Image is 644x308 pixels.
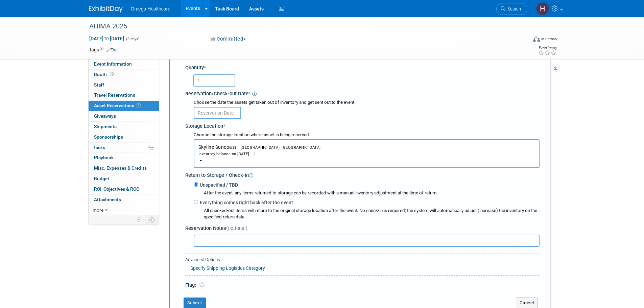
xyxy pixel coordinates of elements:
span: Attachments [94,197,121,202]
a: Attachments [89,195,159,205]
a: Travel Reservations [89,90,159,100]
span: to [103,36,110,41]
div: Event Format [487,35,557,45]
span: Tasks [93,145,105,150]
span: ROI, Objectives & ROO [94,186,139,192]
span: [GEOGRAPHIC_DATA], [GEOGRAPHIC_DATA] [237,145,321,150]
span: Omega Healthcare [131,6,171,11]
span: Skyline Suncoast [198,144,535,157]
span: Budget [94,176,109,181]
a: Asset Reservations4 [89,101,159,111]
span: [DATE] [DATE] [89,35,124,42]
span: more [93,207,103,213]
span: Sponsorships [94,134,123,140]
img: Heather Stuck [536,2,549,15]
span: Shipments [94,124,117,129]
div: Choose the date the assets get taken out of inventory and get sent out to the event. [194,99,540,106]
span: Asset Reservations [94,103,141,108]
img: ExhibitDay [89,6,123,13]
input: Reservation Date [194,107,241,119]
span: (optional) [226,225,247,231]
div: Storage Location [185,121,540,130]
div: Return to Storage / Check-in [185,170,540,179]
div: AHIMA 2025 [87,20,517,32]
a: ROI, Objectives & ROO [89,184,159,194]
a: Sponsorships [89,132,159,142]
a: more [89,205,159,215]
div: Reservation/Check-out Date [185,88,540,97]
span: Misc. Expenses & Credits [94,165,147,171]
a: Specify Shipping Logistics Category [190,265,265,271]
a: Edit [106,48,118,52]
a: Tasks [89,143,159,153]
span: 4 [136,103,141,108]
button: Committed [208,35,248,43]
a: Playbook [89,153,159,163]
a: Budget [89,174,159,184]
td: Toggle Event Tabs [145,215,159,224]
span: Booth [94,72,115,77]
span: Booth not reserved yet [109,72,115,77]
span: Giveaways [94,113,116,119]
a: Giveaways [89,111,159,121]
span: Travel Reservations [94,92,135,98]
div: Quantity [185,64,540,71]
div: In-Person [541,37,557,42]
a: Shipments [89,122,159,132]
span: Search [505,6,521,11]
span: Playbook [94,155,114,160]
div: Inventory balance on [DATE] : [198,150,535,157]
div: After the event, any items returned to storage can be recorded with a manual inventory adjustment... [194,188,540,196]
td: Personalize Event Tab Strip [134,215,145,224]
span: Flag: [185,282,196,288]
label: Unspecified / TBD [198,182,238,188]
span: Staff [94,82,104,88]
div: Event Rating [538,46,556,50]
div: All checked-out items will return to the original storage location after the event. No check-in i... [204,208,540,220]
a: Search [496,3,527,15]
label: Everything comes right back after the event [198,199,293,206]
span: Event Information [94,61,132,67]
a: Booth [89,70,159,80]
span: 1 [252,152,255,156]
span: (3 days) [125,37,140,41]
div: Reservation Notes [185,225,540,232]
td: Tags [89,46,118,53]
img: Format-Inperson.png [533,36,540,42]
a: Misc. Expenses & Credits [89,163,159,173]
button: Skyline Suncoast[GEOGRAPHIC_DATA], [GEOGRAPHIC_DATA]Inventory balance on [DATE] :1 [194,139,540,168]
a: Staff [89,80,159,90]
a: Event Information [89,59,159,69]
div: Advanced Options [185,257,540,263]
div: Choose the storage location where asset is being reserved. [194,132,540,138]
